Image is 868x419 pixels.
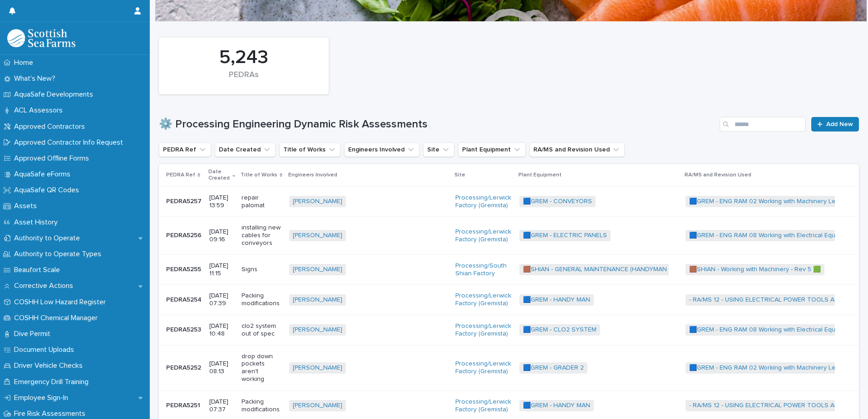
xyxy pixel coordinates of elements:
[523,326,597,334] a: 🟦GREM - CLO2 SYSTEM
[10,361,90,370] p: Driver Vehicle Checks
[344,142,419,157] button: Engineers Involved
[10,298,113,307] p: COSHH Low Hazard Register
[811,117,859,132] a: Add New
[10,74,63,83] p: What's New?
[159,118,716,131] h1: ⚙️ Processing Engineering Dynamic Risk Assessments
[529,142,625,157] button: RA/MS and Revision Used
[10,266,67,274] p: Beaufort Scale
[293,402,342,409] a: [PERSON_NAME]
[174,70,313,89] div: PEDRAs
[523,364,584,372] a: 🟦GREM - GRADER 2
[523,232,607,239] a: 🟦GREM - ELECTRIC PANELS
[288,170,337,180] p: Engineers Involved
[293,266,342,273] a: [PERSON_NAME]
[293,326,342,334] a: [PERSON_NAME]
[174,46,313,69] div: 5,243
[455,228,512,244] a: Processing/Lerwick Factory (Gremista)
[10,90,100,99] p: AquaSafe Developments
[10,234,87,243] p: Authority to Operate
[242,194,282,209] p: repair palomat
[523,198,592,205] a: 🟦GREM - CONVEYORS
[159,217,859,254] tr: PEDRA5256PEDRA5256 [DATE] 09:16installing new cables for conveyors[PERSON_NAME] Processing/Lerwic...
[10,330,58,338] p: Dive Permit
[293,296,342,304] a: [PERSON_NAME]
[455,322,512,338] a: Processing/Lerwick Factory (Gremista)
[454,170,465,180] p: Site
[209,262,234,278] p: [DATE] 11:15
[10,218,65,227] p: Asset History
[518,170,562,180] p: Plant Equipment
[209,398,234,414] p: [DATE] 07:37
[10,138,130,147] p: Approved Contractor Info Request
[423,142,454,157] button: Site
[242,224,282,247] p: installing new cables for conveyors
[455,398,512,414] a: Processing/Lerwick Factory (Gremista)
[10,58,40,67] p: Home
[166,230,203,239] p: PEDRA5256
[166,264,203,273] p: PEDRA5255
[293,364,342,372] a: [PERSON_NAME]
[720,117,806,132] input: Search
[10,154,96,163] p: Approved Offline Forms
[685,170,751,180] p: RA/MS and Revision Used
[209,360,234,375] p: [DATE] 08:13
[523,266,700,273] a: 🟫SHIAN - GENERAL MAINTENANCE (HANDYMAN USE ONLY)
[10,394,75,402] p: Employee Sign-In
[242,292,282,307] p: Packing modifications
[10,106,70,115] p: ACL Assessors
[159,315,859,345] tr: PEDRA5253PEDRA5253 [DATE] 10:48clo2 system out of spec[PERSON_NAME] Processing/Lerwick Factory (G...
[523,402,590,409] a: 🟦GREM - HANDY MAN
[166,294,203,304] p: PEDRA5254
[242,353,282,383] p: drop down pockets aren't working
[159,285,859,315] tr: PEDRA5254PEDRA5254 [DATE] 07:39Packing modifications[PERSON_NAME] Processing/Lerwick Factory (Gre...
[293,232,342,239] a: [PERSON_NAME]
[10,282,80,290] p: Corrective Actions
[826,121,853,127] span: Add New
[208,167,230,184] p: Date Created
[159,345,859,390] tr: PEDRA5252PEDRA5252 [DATE] 08:13drop down pockets aren't working[PERSON_NAME] Processing/Lerwick F...
[241,170,277,180] p: Title of Works
[455,262,512,278] a: Processing/South Shian Factory
[166,324,203,334] p: PEDRA5253
[166,196,203,205] p: PEDRA5257
[293,198,342,205] a: [PERSON_NAME]
[523,296,590,304] a: 🟦GREM - HANDY MAN
[10,314,105,322] p: COSHH Chemical Manager
[10,170,78,179] p: AquaSafe eForms
[455,194,512,209] a: Processing/Lerwick Factory (Gremista)
[209,292,234,307] p: [DATE] 07:39
[10,346,81,354] p: Document Uploads
[166,400,202,409] p: PEDRA5251
[455,292,512,307] a: Processing/Lerwick Factory (Gremista)
[242,322,282,338] p: clo2 system out of spec
[455,360,512,375] a: Processing/Lerwick Factory (Gremista)
[215,142,276,157] button: Date Created
[209,228,234,244] p: [DATE] 09:16
[10,122,92,131] p: Approved Contractors
[242,266,282,273] p: Signs
[10,202,44,210] p: Assets
[209,322,234,338] p: [DATE] 10:48
[242,398,282,414] p: Packing modifications
[10,378,96,386] p: Emergency Drill Training
[10,409,93,418] p: Fire Risk Assessments
[159,254,859,285] tr: PEDRA5255PEDRA5255 [DATE] 11:15Signs[PERSON_NAME] Processing/South Shian Factory 🟫SHIAN - GENERAL...
[10,186,86,195] p: AquaSafe QR Codes
[166,170,195,180] p: PEDRA Ref
[159,186,859,217] tr: PEDRA5257PEDRA5257 [DATE] 13:59repair palomat[PERSON_NAME] Processing/Lerwick Factory (Gremista) ...
[689,266,821,273] a: 🟫SHIAN - Working with Machinery - Rev 5 🟩
[279,142,340,157] button: Title of Works
[10,250,108,258] p: Authority to Operate Types
[166,362,203,372] p: PEDRA5252
[209,194,234,209] p: [DATE] 13:59
[7,29,75,47] img: bPIBxiqnSb2ggTQWdOVV
[458,142,526,157] button: Plant Equipment
[159,142,211,157] button: PEDRA Ref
